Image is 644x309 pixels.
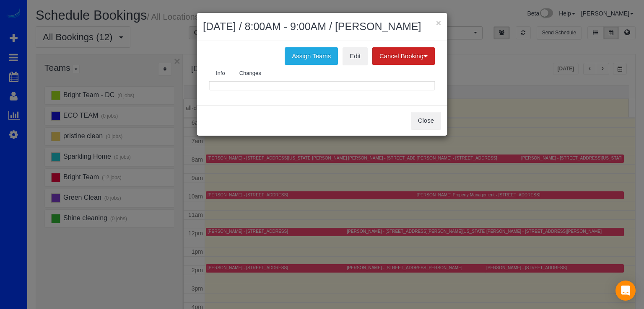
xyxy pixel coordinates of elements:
span: Changes [239,70,261,76]
button: Close [411,112,441,129]
div: Open Intercom Messenger [615,281,636,301]
a: Changes [233,65,268,82]
a: Info [209,65,232,82]
button: Cancel Booking [372,47,435,65]
button: Assign Teams [285,47,338,65]
span: Info [216,70,225,76]
h2: [DATE] / 8:00AM - 9:00AM / [PERSON_NAME] [203,19,441,34]
button: × [436,18,441,27]
a: Edit [343,47,368,65]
